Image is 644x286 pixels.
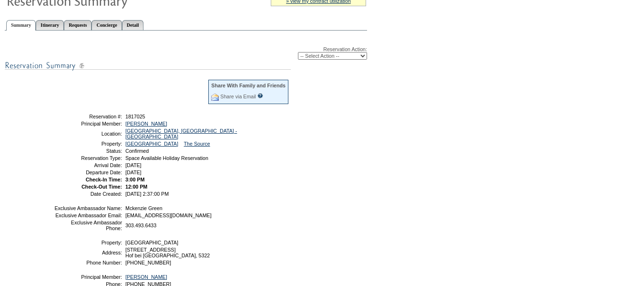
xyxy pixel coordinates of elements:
[125,121,167,127] a: [PERSON_NAME]
[36,20,64,30] a: Itinerary
[125,205,163,211] span: Mckenzie Green
[5,60,291,72] img: subTtlResSummary.gif
[125,162,142,168] span: [DATE]
[125,212,212,218] span: [EMAIL_ADDRESS][DOMAIN_NAME]
[82,184,122,190] strong: Check-Out Time:
[125,128,237,139] a: [GEOGRAPHIC_DATA], [GEOGRAPHIC_DATA] - [GEOGRAPHIC_DATA]
[86,177,122,182] strong: Check-In Time:
[54,191,122,197] td: Date Created:
[125,114,145,119] span: 1817025
[211,83,286,88] div: Share With Family and Friends
[54,169,122,175] td: Departure Date:
[125,184,147,190] span: 12:00 PM
[54,220,122,231] td: Exclusive Ambassador Phone:
[54,121,122,127] td: Principal Member:
[54,274,122,280] td: Principal Member:
[6,20,36,31] a: Summary
[125,222,156,228] span: 303.493.6433
[64,20,92,30] a: Requests
[125,155,208,161] span: Space Available Holiday Reservation
[54,260,122,265] td: Phone Number:
[92,20,122,30] a: Concierge
[54,162,122,168] td: Arrival Date:
[54,212,122,218] td: Exclusive Ambassador Email:
[54,141,122,147] td: Property:
[220,94,256,99] a: Share via Email
[184,141,210,147] a: The Source
[125,177,144,182] span: 3:00 PM
[125,274,167,280] a: [PERSON_NAME]
[125,191,169,197] span: [DATE] 2:37:00 PM
[54,240,122,245] td: Property:
[125,260,171,265] span: [PHONE_NUMBER]
[54,247,122,258] td: Address:
[125,247,210,258] span: [STREET_ADDRESS] Hof bei [GEOGRAPHIC_DATA], 5322
[54,128,122,139] td: Location:
[5,46,367,60] div: Reservation Action:
[125,141,178,147] a: [GEOGRAPHIC_DATA]
[125,169,142,175] span: [DATE]
[122,20,144,30] a: Detail
[54,205,122,211] td: Exclusive Ambassador Name:
[54,155,122,161] td: Reservation Type:
[54,148,122,154] td: Status:
[257,93,263,98] input: What is this?
[54,114,122,119] td: Reservation #:
[125,148,149,154] span: Confirmed
[125,240,178,245] span: [GEOGRAPHIC_DATA]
